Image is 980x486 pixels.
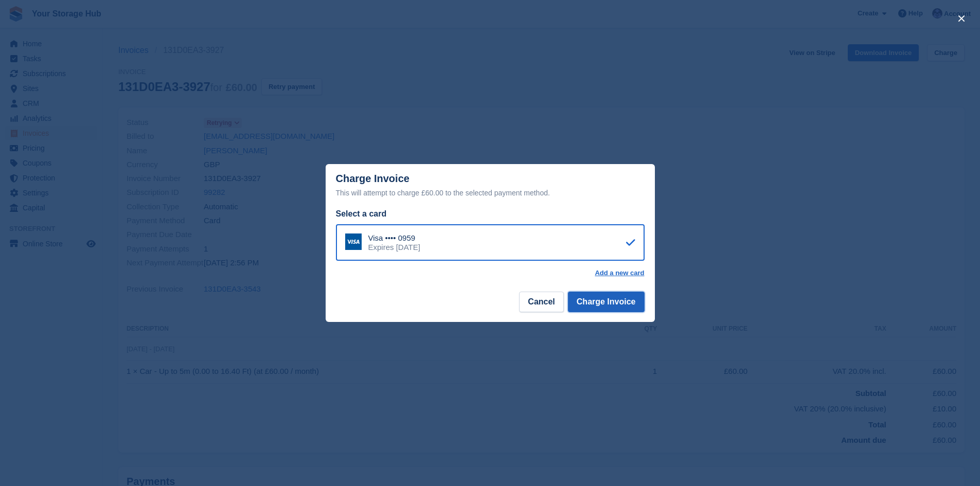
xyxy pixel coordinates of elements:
div: Visa •••• 0959 [368,233,420,243]
div: This will attempt to charge £60.00 to the selected payment method. [336,187,645,199]
div: Charge Invoice [336,173,645,199]
div: Expires [DATE] [368,243,420,252]
button: Cancel [519,292,563,312]
img: Visa Logo [345,233,362,250]
button: Charge Invoice [568,292,645,312]
a: Add a new card [595,269,644,277]
div: Select a card [336,208,645,220]
button: close [953,10,970,27]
